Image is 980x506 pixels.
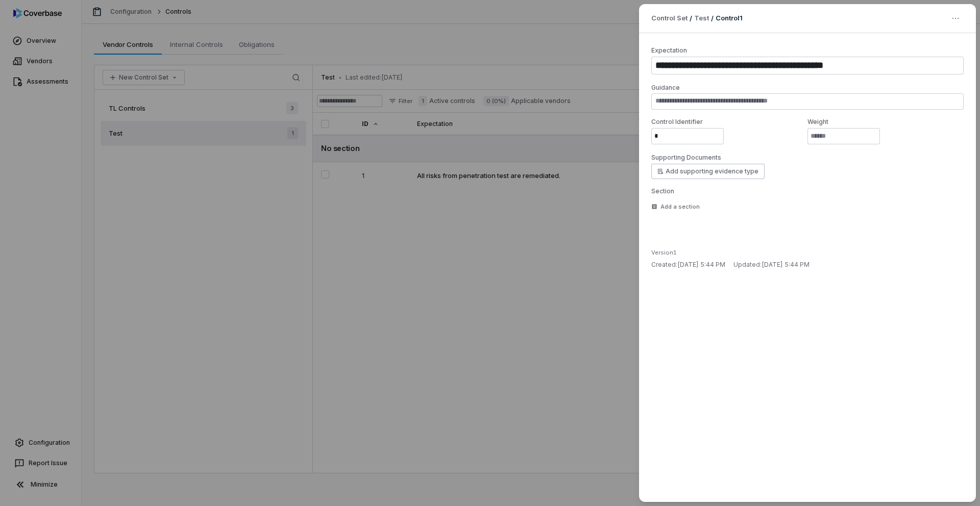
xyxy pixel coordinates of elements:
span: Created: [DATE] 5:44 PM [651,261,725,268]
label: Weight [807,118,964,126]
span: Control Set [651,13,688,23]
label: Supporting Documents [651,154,721,162]
span: Updated: [DATE] 5:44 PM [733,261,810,268]
label: Section [651,187,964,195]
span: Control 1 [716,14,743,22]
label: Control Identifier [651,118,807,126]
p: / [711,14,714,23]
div: Add a section [651,203,700,211]
p: / [690,14,692,23]
button: Add supporting evidence type [651,164,765,179]
span: Version 1 [651,249,677,256]
a: Test [694,13,709,23]
button: Add a section [648,197,703,216]
label: Guidance [651,84,680,91]
label: Expectation [651,46,687,54]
